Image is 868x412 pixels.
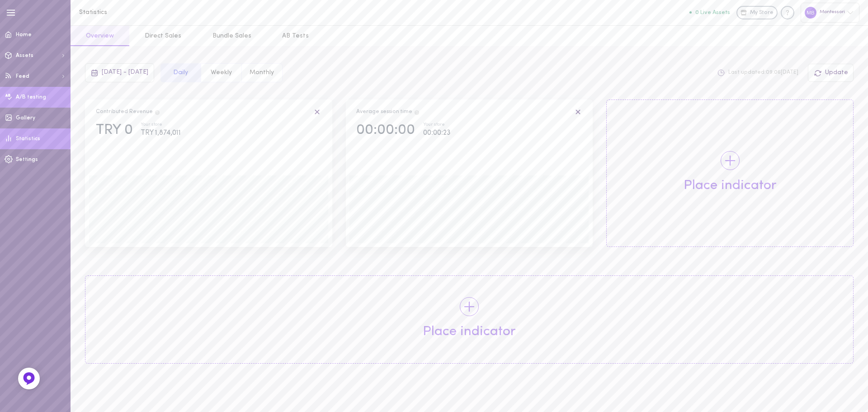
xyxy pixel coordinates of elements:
div: Your store [423,123,450,128]
span: A/B testing [16,95,46,100]
div: Montessori [801,3,859,22]
span: My Store [750,9,774,17]
div: TRY 0 [96,123,133,138]
div: Contributed Revenue [96,108,160,116]
div: TRY 1,874,011 [141,128,181,139]
div: Knowledge center [781,6,794,19]
span: [DATE] - [DATE] [102,69,148,76]
span: Home [16,32,32,38]
span: Settings [16,157,38,162]
div: 00:00:00 [356,123,415,138]
div: 00:00:23 [423,128,450,139]
button: AB Tests [267,26,324,46]
a: My Store [736,6,778,19]
span: Place indicator [684,176,777,195]
a: 0 Live Assets [689,9,736,16]
span: Place indicator [423,322,516,341]
span: Update [825,69,848,76]
span: Revenue from visitors who interacted with Dialogue assets [154,109,160,114]
button: Direct Sales [129,26,197,46]
span: Last updated : 09:06[DATE] [728,69,798,76]
button: 0 Live Assets [689,9,730,15]
button: Monthly [241,63,283,82]
button: Overview [71,26,129,46]
span: Time spent on site by visitors who engage with Dialogue asset [414,109,420,114]
button: Weekly [201,63,241,82]
h1: Statistics [79,9,228,16]
button: Bundle Sales [197,26,267,46]
button: Daily [160,63,201,82]
span: Feed [16,74,29,79]
span: Statistics [16,136,40,142]
img: Feedback Button [22,372,36,385]
div: Your store [141,123,181,128]
span: Assets [16,53,33,58]
div: Average session time [356,108,420,116]
span: Gallery [16,115,35,121]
